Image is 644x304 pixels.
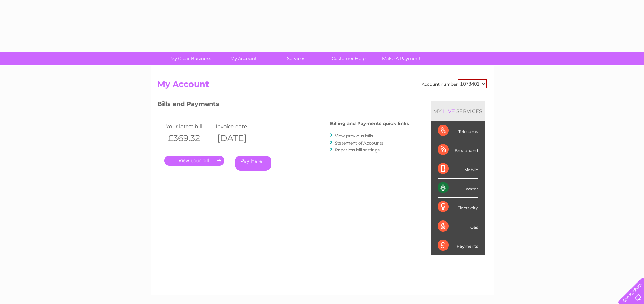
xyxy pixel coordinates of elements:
a: Statement of Accounts [335,140,383,146]
a: My Clear Business [162,52,219,65]
a: Paperless bill settings [335,147,380,153]
a: Services [267,52,325,65]
th: [DATE] [214,131,264,145]
div: Mobile [438,159,478,179]
a: Make A Payment [373,52,430,65]
a: . [164,156,224,166]
div: Water [438,179,478,198]
div: Account number [422,79,487,88]
div: Gas [438,217,478,236]
div: LIVE [442,108,456,114]
div: Telecoms [438,121,478,140]
h2: My Account [157,79,487,93]
th: £369.32 [164,131,214,145]
h4: Billing and Payments quick links [330,121,409,126]
a: View previous bills [335,133,373,138]
h3: Bills and Payments [157,99,409,111]
div: Broadband [438,140,478,159]
td: Your latest bill [164,122,214,131]
div: Payments [438,236,478,255]
a: My Account [215,52,272,65]
a: Pay Here [235,156,271,171]
a: Customer Help [320,52,377,65]
div: MY SERVICES [431,101,485,121]
td: Invoice date [214,122,264,131]
div: Electricity [438,198,478,217]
